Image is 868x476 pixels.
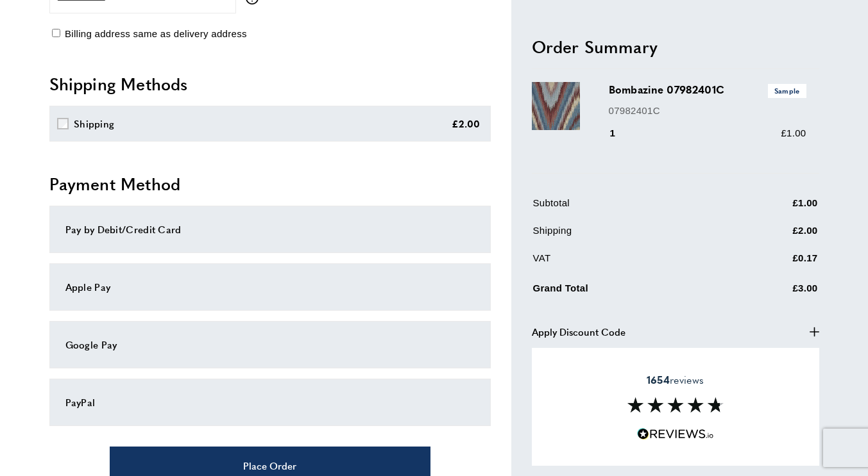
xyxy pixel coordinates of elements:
[627,397,724,413] img: Reviews section
[781,127,806,138] span: £1.00
[532,82,580,130] img: Bombazine 07982401C
[532,324,625,339] span: Apply Discount Code
[49,172,491,195] h2: Payment Method
[637,428,714,440] img: Reviews.io 5 stars
[768,84,806,97] span: Sample
[65,279,475,295] div: Apple Pay
[647,373,704,386] span: reviews
[729,278,818,306] td: £3.00
[729,223,818,248] td: £2.00
[452,116,481,131] div: £2.00
[65,395,475,410] div: PayPal
[609,126,634,141] div: 1
[74,116,114,131] div: Shipping
[65,222,475,237] div: Pay by Debit/Credit Card
[65,28,247,39] span: Billing address same as delivery address
[49,72,491,95] h2: Shipping Methods
[729,250,818,275] td: £0.17
[609,103,806,118] p: 07982401C
[52,29,60,37] input: Billing address same as delivery address
[609,82,806,97] h3: Bombazine 07982401C
[533,195,728,220] td: Subtotal
[729,195,818,220] td: £1.00
[647,372,670,387] strong: 1654
[532,35,819,58] h2: Order Summary
[533,223,728,248] td: Shipping
[533,250,728,275] td: VAT
[65,337,475,352] div: Google Pay
[533,278,728,306] td: Grand Total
